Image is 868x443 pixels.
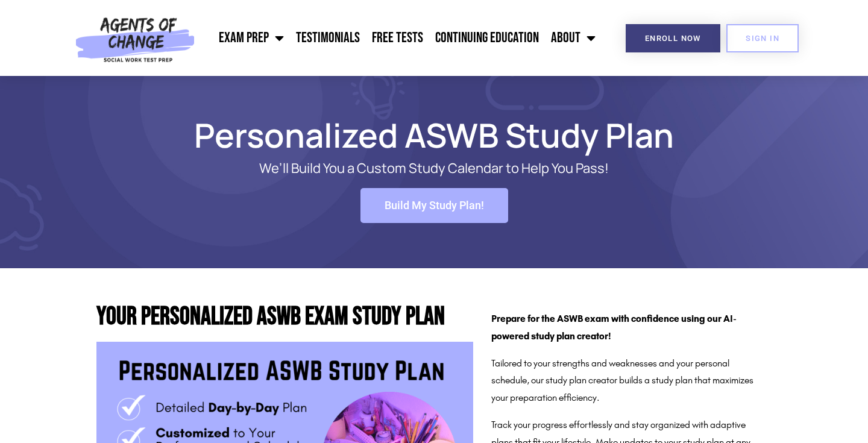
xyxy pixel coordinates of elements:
[213,23,290,53] a: Exam Prep
[139,161,729,176] p: We’ll Build You a Custom Study Calendar to Help You Pass!
[645,34,701,42] span: Enroll Now
[385,200,484,211] span: Build My Study Plan!
[366,23,429,53] a: Free Tests
[726,24,799,52] a: SIGN IN
[290,23,366,53] a: Testimonials
[746,34,779,42] span: SIGN IN
[429,23,545,53] a: Continuing Education
[360,188,508,223] a: Build My Study Plan!
[90,121,778,149] h1: Personalized ASWB Study Plan
[96,304,473,330] h2: Your Personalized ASWB Exam Study Plan
[545,23,602,53] a: About
[491,313,737,342] strong: Prepare for the ASWB exam with confidence using our AI-powered study plan creator!
[626,24,720,52] a: Enroll Now
[491,355,765,407] p: Tailored to your strengths and weaknesses and your personal schedule, our study plan creator buil...
[201,23,602,53] nav: Menu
